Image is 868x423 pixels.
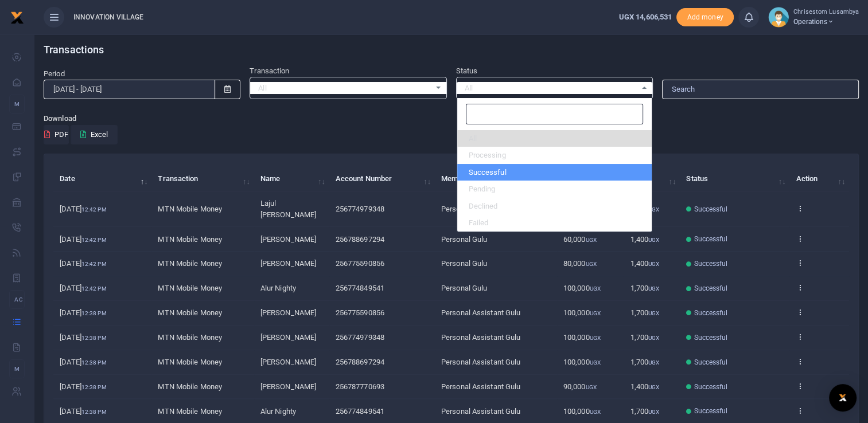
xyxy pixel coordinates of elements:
[648,237,659,243] small: UGX
[44,44,859,56] h4: Transactions
[589,285,600,292] small: UGX
[585,384,596,390] small: UGX
[81,409,107,415] small: 12:38 PM
[60,205,106,213] span: [DATE]
[69,12,148,22] span: INNOVATION VILLAGE
[630,382,659,391] span: 1,400
[676,12,734,21] a: Add money
[441,382,520,391] span: Personal Assistant Gulu
[60,382,106,391] span: [DATE]
[648,409,659,415] small: UGX
[336,333,384,342] span: 256774979348
[680,167,789,191] th: Status: activate to sort column ascending
[694,283,727,293] span: Successful
[158,382,222,391] span: MTN Mobile Money
[336,308,384,317] span: 256775590856
[619,13,672,21] span: UGX 14,606,531
[151,167,254,191] th: Transaction: activate to sort column ascending
[465,83,636,94] span: All
[648,285,659,292] small: UGX
[60,308,106,317] span: [DATE]
[158,205,222,213] span: MTN Mobile Money
[630,333,659,342] span: 1,700
[10,11,24,25] img: logo-small
[441,259,487,268] span: Personal Gulu
[81,310,107,316] small: 12:38 PM
[81,359,107,366] small: 12:38 PM
[563,333,601,342] span: 100,000
[829,384,857,412] div: Open Intercom Messenger
[441,358,520,366] span: Personal Assistant Gulu
[44,80,215,99] input: select period
[694,204,727,214] span: Successful
[258,83,430,94] span: All
[81,384,107,390] small: 12:38 PM
[456,65,478,77] label: Status
[44,125,69,144] button: PDF
[60,259,106,268] span: [DATE]
[563,308,601,317] span: 100,000
[260,235,316,244] span: [PERSON_NAME]
[9,290,25,309] li: Ac
[457,130,652,147] li: All
[614,11,676,23] li: Wallet ballance
[630,235,659,244] span: 1,400
[619,11,672,23] a: UGX 14,606,531
[9,95,25,113] li: M
[441,308,520,317] span: Personal Assistant Gulu
[589,359,600,366] small: UGX
[250,65,289,77] label: Transaction
[60,235,106,244] span: [DATE]
[789,167,849,191] th: Action: activate to sort column ascending
[81,335,107,341] small: 12:38 PM
[336,259,384,268] span: 256775590856
[60,284,106,292] span: [DATE]
[585,261,596,267] small: UGX
[648,206,659,213] small: UGX
[648,310,659,316] small: UGX
[457,181,652,198] li: Pending
[457,198,652,215] li: Declined
[694,308,727,318] span: Successful
[793,7,859,17] small: Chrisestom Lusambya
[563,235,597,244] span: 60,000
[648,384,659,390] small: UGX
[260,199,316,219] span: Lajul [PERSON_NAME]
[457,214,652,232] li: Failed
[158,333,222,342] span: MTN Mobile Money
[260,284,296,292] span: Alur Nighty
[676,8,734,27] span: Add money
[694,332,727,343] span: Successful
[441,284,487,292] span: Personal Gulu
[260,308,316,317] span: [PERSON_NAME]
[336,358,384,366] span: 256788697294
[81,206,107,213] small: 12:42 PM
[441,333,520,342] span: Personal Assistant Gulu
[648,261,659,267] small: UGX
[158,235,222,244] span: MTN Mobile Money
[260,259,316,268] span: [PERSON_NAME]
[44,113,859,125] p: Download
[563,259,597,268] span: 80,000
[336,235,384,244] span: 256788697294
[768,7,859,28] a: profile-user Chrisestom Lusambya Operations
[630,259,659,268] span: 1,400
[60,358,106,366] span: [DATE]
[336,382,384,391] span: 256787770693
[630,308,659,317] span: 1,700
[10,13,24,21] a: logo-small logo-large logo-large
[563,358,601,366] span: 100,000
[457,147,652,164] li: Processing
[793,17,859,27] span: Operations
[60,333,106,342] span: [DATE]
[336,284,384,292] span: 256774849541
[630,407,659,416] span: 1,700
[81,237,107,243] small: 12:42 PM
[676,8,734,27] li: Toup your wallet
[694,406,727,416] span: Successful
[60,407,106,416] span: [DATE]
[158,407,222,416] span: MTN Mobile Money
[694,357,727,367] span: Successful
[648,335,659,341] small: UGX
[435,167,557,191] th: Memo: activate to sort column ascending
